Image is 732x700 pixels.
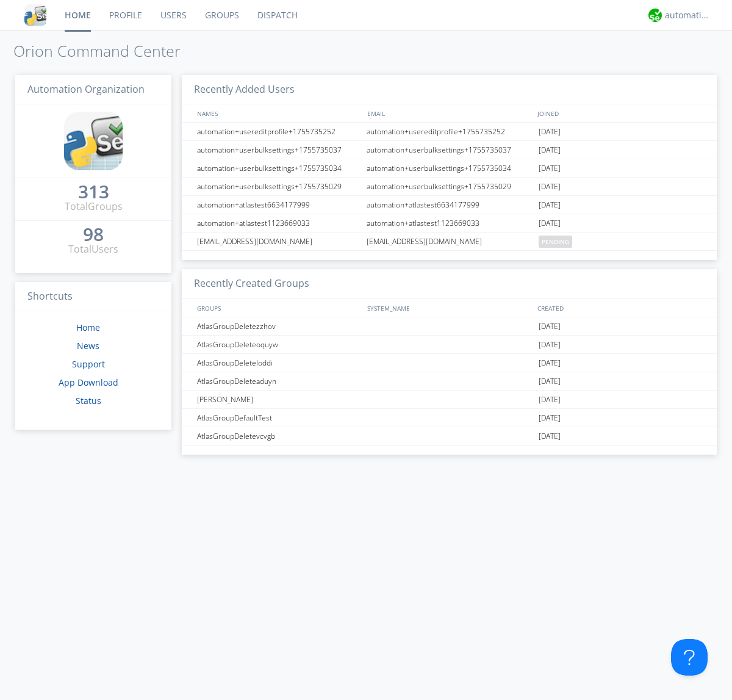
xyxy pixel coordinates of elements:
[539,372,561,391] span: [DATE]
[194,354,363,372] div: AtlasGroupDeleteloddi
[72,358,105,370] a: Support
[364,299,534,317] div: SYSTEM_NAME
[78,186,109,200] a: 313
[64,112,123,170] img: cddb5a64eb264b2086981ab96f4c1ba7
[182,354,717,372] a: AtlasGroupDeleteloddi[DATE]
[364,159,536,177] div: automation+userbulksettings+1755735034
[539,317,561,336] span: [DATE]
[182,317,717,336] a: AtlasGroupDeletezzhov[DATE]
[648,9,662,22] img: d2d01cd9b4174d08988066c6d424eccd
[539,427,561,446] span: [DATE]
[539,354,561,372] span: [DATE]
[539,336,561,354] span: [DATE]
[534,299,705,317] div: CREATED
[539,178,561,196] span: [DATE]
[182,269,717,299] h3: Recently Created Groups
[194,104,361,122] div: NAMES
[182,409,717,427] a: AtlasGroupDefaultTest[DATE]
[194,299,361,317] div: GROUPS
[194,141,363,159] div: automation+userbulksettings+1755735037
[78,186,109,198] div: 313
[671,639,708,676] iframe: Toggle Customer Support
[539,214,561,233] span: [DATE]
[194,178,363,195] div: automation+userbulksettings+1755735029
[68,242,118,256] div: Total Users
[182,427,717,446] a: AtlasGroupDeletevcvgb[DATE]
[539,196,561,214] span: [DATE]
[15,282,171,312] h3: Shortcuts
[194,317,363,335] div: AtlasGroupDeletezzhov
[539,391,561,409] span: [DATE]
[59,377,118,388] a: App Download
[194,233,363,250] div: [EMAIL_ADDRESS][DOMAIN_NAME]
[76,322,100,333] a: Home
[182,75,717,105] h3: Recently Added Users
[194,123,363,140] div: automation+usereditprofile+1755735252
[182,372,717,391] a: AtlasGroupDeleteaduyn[DATE]
[194,427,363,445] div: AtlasGroupDeletevcvgb
[194,409,363,427] div: AtlasGroupDefaultTest
[534,104,705,122] div: JOINED
[182,214,717,233] a: automation+atlastest1123669033automation+atlastest1123669033[DATE]
[364,141,536,159] div: automation+userbulksettings+1755735037
[539,236,572,248] span: pending
[539,409,561,427] span: [DATE]
[539,123,561,141] span: [DATE]
[83,228,104,240] div: 98
[83,228,104,242] a: 98
[182,178,717,196] a: automation+userbulksettings+1755735029automation+userbulksettings+1755735029[DATE]
[182,233,717,251] a: [EMAIL_ADDRESS][DOMAIN_NAME][EMAIL_ADDRESS][DOMAIN_NAME]pending
[65,200,123,214] div: Total Groups
[194,196,363,214] div: automation+atlastest6634177999
[364,233,536,250] div: [EMAIL_ADDRESS][DOMAIN_NAME]
[364,196,536,214] div: automation+atlastest6634177999
[182,391,717,409] a: [PERSON_NAME][DATE]
[665,9,711,21] div: automation+atlas
[76,395,101,406] a: Status
[77,340,99,352] a: News
[364,123,536,140] div: automation+usereditprofile+1755735252
[27,82,145,96] span: Automation Organization
[364,214,536,232] div: automation+atlastest1123669033
[182,196,717,214] a: automation+atlastest6634177999automation+atlastest6634177999[DATE]
[194,214,363,232] div: automation+atlastest1123669033
[364,178,536,195] div: automation+userbulksettings+1755735029
[194,336,363,353] div: AtlasGroupDeleteoquyw
[194,372,363,390] div: AtlasGroupDeleteaduyn
[194,391,363,408] div: [PERSON_NAME]
[182,123,717,141] a: automation+usereditprofile+1755735252automation+usereditprofile+1755735252[DATE]
[539,141,561,159] span: [DATE]
[182,141,717,159] a: automation+userbulksettings+1755735037automation+userbulksettings+1755735037[DATE]
[182,336,717,354] a: AtlasGroupDeleteoquyw[DATE]
[24,4,46,26] img: cddb5a64eb264b2086981ab96f4c1ba7
[182,159,717,178] a: automation+userbulksettings+1755735034automation+userbulksettings+1755735034[DATE]
[364,104,534,122] div: EMAIL
[194,159,363,177] div: automation+userbulksettings+1755735034
[539,159,561,178] span: [DATE]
